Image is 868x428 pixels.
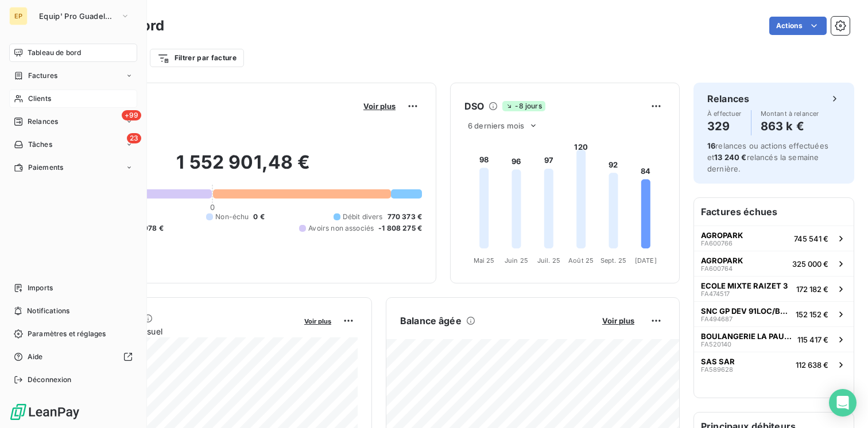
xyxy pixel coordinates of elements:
tspan: Juil. 25 [537,256,560,264]
a: Aide [9,348,137,366]
span: FA474517 [701,290,730,297]
span: SAS SAR [701,357,735,366]
span: 770 373 € [387,212,422,222]
span: FA600764 [701,265,733,272]
span: SNC GP DEV 91LOC/BOULANGERIE KIAVUE ET FILS [701,306,791,316]
span: 325 000 € [792,259,828,269]
span: -8 jours [502,101,545,111]
h4: 863 k € [761,117,819,135]
h6: Balance âgée [400,314,462,328]
span: relances ou actions effectuées et relancés la semaine dernière. [707,141,828,173]
button: BOULANGERIE LA PAUSE GOURMANDEFA520140115 417 € [694,326,854,352]
span: Factures [28,71,57,81]
span: Aide [28,352,43,362]
span: Tableau de bord [28,48,81,58]
span: Chiffre d'affaires mensuel [65,325,296,337]
button: Voir plus [599,316,638,326]
span: ECOLE MIXTE RAIZET 3 [701,281,788,290]
h6: Factures échues [694,198,854,225]
tspan: [DATE] [635,256,657,264]
span: Tâches [28,139,52,150]
span: Clients [28,94,51,104]
button: SAS SARFA589628112 638 € [694,352,854,377]
tspan: Sept. 25 [600,256,626,264]
span: Voir plus [304,317,331,325]
h6: Relances [707,92,749,106]
span: Voir plus [363,102,396,111]
div: EP [9,7,28,25]
span: Equip' Pro Guadeloupe [39,11,116,21]
span: Non-échu [215,212,249,222]
span: FA494687 [701,316,733,322]
span: Notifications [27,306,69,316]
button: Voir plus [360,101,399,111]
span: 152 152 € [796,310,828,319]
span: BOULANGERIE LA PAUSE GOURMANDE [701,332,793,341]
img: Logo LeanPay [9,403,80,421]
tspan: Juin 25 [505,256,528,264]
span: FA589628 [701,366,733,373]
span: AGROPARK [701,256,743,265]
span: +99 [122,110,141,120]
span: À effectuer [707,110,742,117]
h2: 1 552 901,48 € [65,151,422,185]
span: AGROPARK [701,231,743,240]
span: 23 [127,133,141,143]
span: 6 derniers mois [468,121,524,130]
button: AGROPARKFA600766745 541 € [694,225,854,251]
button: SNC GP DEV 91LOC/BOULANGERIE KIAVUE ET FILSFA494687152 152 € [694,301,854,326]
span: Montant à relancer [761,110,819,117]
button: Actions [769,17,827,35]
span: 745 541 € [794,234,828,243]
span: 13 240 € [714,153,746,162]
tspan: Août 25 [568,256,594,264]
span: Imports [28,283,53,293]
span: 0 € [253,212,264,222]
span: 16 [707,141,715,150]
span: 172 182 € [796,285,828,294]
span: Avoirs non associés [308,223,374,234]
span: 115 417 € [797,335,828,344]
span: FA520140 [701,341,731,348]
button: Voir plus [301,316,335,326]
h4: 329 [707,117,742,135]
span: Voir plus [602,316,634,325]
span: 0 [210,203,215,212]
button: ECOLE MIXTE RAIZET 3FA474517172 182 € [694,276,854,301]
button: Filtrer par facture [150,49,244,67]
span: FA600766 [701,240,733,247]
span: 112 638 € [796,360,828,369]
span: Débit divers [343,212,383,222]
span: Relances [28,116,58,127]
span: -1 808 275 € [378,223,422,234]
span: Déconnexion [28,375,72,385]
span: Paiements [28,162,63,173]
h6: DSO [464,99,484,113]
tspan: Mai 25 [474,256,495,264]
button: AGROPARKFA600764325 000 € [694,251,854,276]
div: Open Intercom Messenger [829,389,857,417]
span: Paramètres et réglages [28,329,106,339]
